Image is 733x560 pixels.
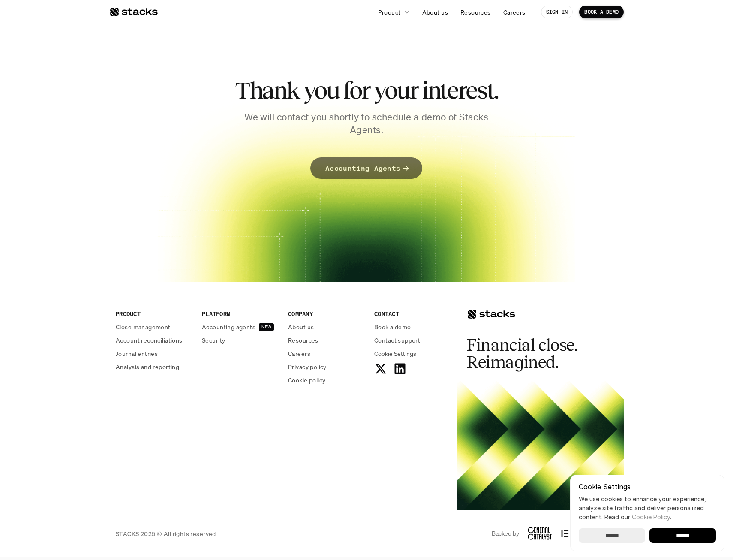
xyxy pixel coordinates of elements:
[378,8,401,17] p: Product
[202,322,278,331] a: Accounting agentsNEW
[288,362,364,371] a: Privacy policy
[116,349,192,358] a: Journal entries
[116,322,192,331] a: Close management
[288,322,314,331] p: About us
[288,336,364,345] a: Resources
[579,494,716,521] p: We use cookies to enhance your experience, analyze site traffic and deliver personalized content.
[374,349,416,358] button: Cookie Trigger
[116,309,192,318] p: PRODUCT
[116,336,183,345] p: Account reconciliations
[288,362,327,371] p: Privacy policy
[374,336,450,345] a: Contact support
[374,349,416,358] span: Cookie Settings
[374,322,450,331] a: Book a demo
[455,4,496,20] a: Resources
[116,362,192,371] a: Analysis and reporting
[216,77,517,104] h2: Thank you for your interest.
[492,530,519,537] p: Backed by
[374,309,450,318] p: CONTACT
[288,322,364,331] a: About us
[325,162,400,175] p: Accounting Agents
[579,483,716,490] p: Cookie Settings
[288,376,325,385] p: Cookie policy
[261,325,271,330] h2: NEW
[546,9,568,15] p: SIGN IN
[310,157,422,179] a: Accounting Agents
[116,322,171,331] p: Close management
[116,336,192,345] a: Account reconciliations
[498,4,531,20] a: Careers
[374,322,411,331] p: Book a demo
[202,309,278,318] p: PLATFORM
[584,9,619,15] p: BOOK A DEMO
[604,513,671,521] span: Read our .
[202,336,278,345] a: Security
[288,349,364,358] a: Careers
[541,6,573,18] a: SIGN IN
[116,362,179,371] p: Analysis and reporting
[417,4,453,20] a: About us
[234,111,499,137] p: We will contact you shortly to schedule a demo of Stacks Agents.
[632,513,670,521] a: Cookie Policy
[116,349,158,358] p: Journal entries
[503,8,526,17] p: Careers
[288,349,310,358] p: Careers
[422,8,448,17] p: About us
[202,322,255,331] p: Accounting agents
[202,336,225,345] p: Security
[467,337,595,371] h2: Financial close. Reimagined.
[288,336,318,345] p: Resources
[288,309,364,318] p: COMPANY
[579,6,624,18] a: BOOK A DEMO
[116,529,216,538] p: STACKS 2025 © All rights reserved
[288,376,364,385] a: Cookie policy
[374,336,420,345] p: Contact support
[460,8,491,17] p: Resources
